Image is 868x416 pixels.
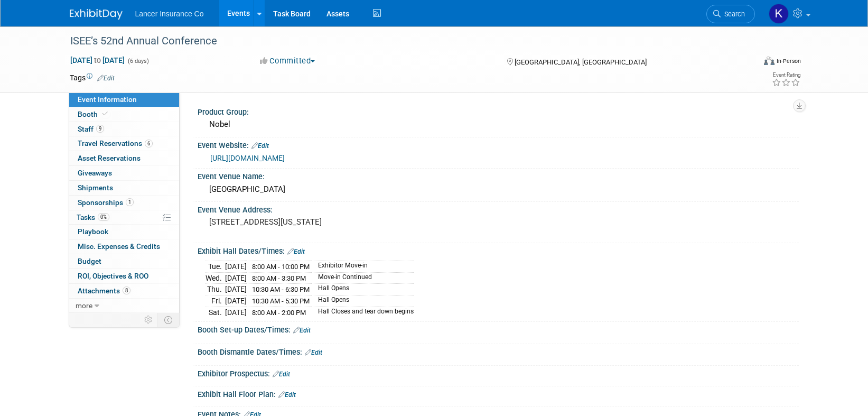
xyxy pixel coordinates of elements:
[123,286,130,294] span: 8
[198,137,799,151] div: Event Website:
[69,93,179,107] a: Event Information
[256,56,319,67] button: Committed
[772,72,800,78] div: Event Rating
[225,284,247,295] td: [DATE]
[77,213,109,221] span: Tasks
[78,154,141,162] span: Asset Reservations
[293,327,311,334] a: Edit
[69,196,179,210] a: Sponsorships1
[225,295,247,307] td: [DATE]
[67,32,739,51] div: ISEE’s 52nd Annual Conference
[70,9,123,20] img: ExhibitDay
[98,213,109,221] span: 0%
[198,366,799,380] div: Exhibitor Prospectus:
[69,107,179,122] a: Booth
[126,198,134,206] span: 1
[252,297,310,305] span: 10:30 AM - 5:30 PM
[102,111,108,117] i: Booth reservation complete
[69,166,179,180] a: Giveaways
[78,169,112,177] span: Giveaways
[198,169,799,182] div: Event Venue Name:
[69,210,179,225] a: Tasks0%
[515,58,647,66] span: [GEOGRAPHIC_DATA], [GEOGRAPHIC_DATA]
[206,295,225,307] td: Fri.
[252,263,310,271] span: 8:00 AM - 10:00 PM
[198,386,799,400] div: Exhibit Hall Floor Plan:
[206,307,225,318] td: Sat.
[206,181,791,198] div: [GEOGRAPHIC_DATA]
[198,322,799,336] div: Booth Set-up Dates/Times:
[92,56,102,64] span: to
[209,217,436,227] pre: [STREET_ADDRESS][US_STATE]
[764,57,774,65] img: Format-Inperson.png
[225,261,247,273] td: [DATE]
[225,272,247,284] td: [DATE]
[78,242,160,251] span: Misc. Expenses & Credits
[252,285,310,293] span: 10:30 AM - 6:30 PM
[78,125,104,133] span: Staff
[312,307,414,318] td: Hall Closes and tear down begins
[69,239,179,254] a: Misc. Expenses & Credits
[312,272,414,284] td: Move-in Continued
[70,56,125,65] span: [DATE] [DATE]
[251,142,269,150] a: Edit
[69,122,179,136] a: Staff9
[69,225,179,239] a: Playbook
[157,313,179,327] td: Toggle Event Tabs
[70,72,115,83] td: Tags
[76,301,92,310] span: more
[78,95,137,104] span: Event Information
[312,295,414,307] td: Hall Opens
[305,349,322,356] a: Edit
[69,299,179,313] a: more
[78,198,134,207] span: Sponsorships
[206,261,225,273] td: Tue.
[198,243,799,257] div: Exhibit Hall Dates/Times:
[210,154,285,162] a: [URL][DOMAIN_NAME]
[312,284,414,295] td: Hall Opens
[69,181,179,195] a: Shipments
[776,57,801,65] div: In-Person
[127,58,149,64] span: (6 days)
[693,55,801,71] div: Event Format
[78,227,108,236] span: Playbook
[206,272,225,284] td: Wed.
[273,371,290,378] a: Edit
[69,269,179,283] a: ROI, Objectives & ROO
[69,151,179,165] a: Asset Reservations
[69,284,179,298] a: Attachments8
[198,202,799,215] div: Event Venue Address:
[69,136,179,151] a: Travel Reservations6
[206,116,791,133] div: Nobel
[706,5,755,23] a: Search
[198,344,799,358] div: Booth Dismantle Dates/Times:
[78,139,153,147] span: Travel Reservations
[97,75,115,82] a: Edit
[721,10,745,18] span: Search
[145,140,153,147] span: 6
[287,248,305,255] a: Edit
[78,110,110,118] span: Booth
[78,272,148,280] span: ROI, Objectives & ROO
[252,309,306,317] span: 8:00 AM - 2:00 PM
[278,391,296,399] a: Edit
[769,4,789,24] img: Kimberly Ochs
[96,125,104,133] span: 9
[139,313,158,327] td: Personalize Event Tab Strip
[78,286,130,295] span: Attachments
[225,307,247,318] td: [DATE]
[135,10,204,18] span: Lancer Insurance Co
[78,257,101,265] span: Budget
[312,261,414,273] td: Exhibitor Move-in
[252,274,306,282] span: 8:00 AM - 3:30 PM
[198,104,799,117] div: Product Group:
[206,284,225,295] td: Thu.
[78,183,113,192] span: Shipments
[69,254,179,269] a: Budget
